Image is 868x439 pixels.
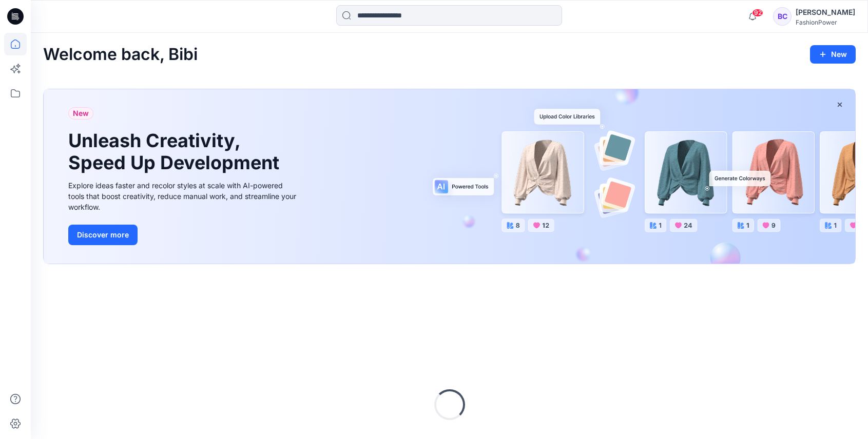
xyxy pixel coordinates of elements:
[810,45,856,64] button: New
[68,225,138,245] button: Discover more
[796,6,855,18] div: [PERSON_NAME]
[73,107,89,119] span: New
[68,130,284,174] h1: Unleash Creativity, Speed Up Development
[43,45,198,64] h2: Welcome back, Bibi
[68,225,299,245] a: Discover more
[68,180,299,212] div: Explore ideas faster and recolor styles at scale with AI-powered tools that boost creativity, red...
[773,7,792,26] div: BC
[796,18,855,26] div: FashionPower
[752,9,763,17] span: 92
